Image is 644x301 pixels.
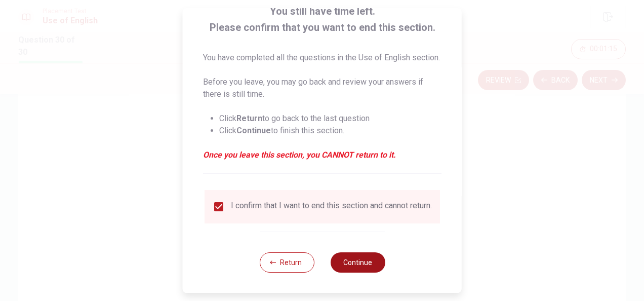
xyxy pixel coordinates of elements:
p: Before you leave, you may go back and review your answers if there is still time. [203,76,441,100]
p: You have completed all the questions in the Use of English section. [203,52,441,64]
button: Return [259,252,314,273]
li: Click to finish this section. [219,125,441,137]
em: Once you leave this section, you CANNOT return to it. [203,149,441,161]
li: Click to go back to the last question [219,112,441,125]
span: You still have time left. Please confirm that you want to end this section. [203,3,441,35]
strong: Return [236,114,262,123]
strong: Continue [236,126,271,135]
button: Continue [330,252,385,273]
div: I confirm that I want to end this section and cannot return. [231,201,432,213]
